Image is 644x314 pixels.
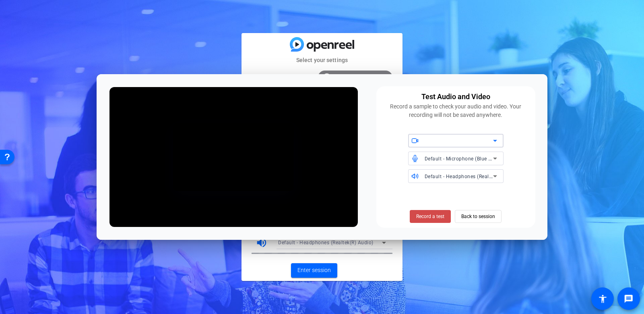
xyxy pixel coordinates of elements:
[598,294,607,304] mat-icon: accessibility
[278,240,374,245] span: Default - Headphones (Realtek(R) Audio)
[425,155,544,162] span: Default - Microphone (Blue Snowball ) (0d8c:0005)
[624,294,634,304] mat-icon: message
[297,266,331,274] span: Enter session
[242,56,402,64] mat-card-subtitle: Select your settings
[461,209,495,224] span: Back to session
[256,237,268,249] mat-icon: volume_up
[421,91,490,102] div: Test Audio and Video
[290,37,354,51] img: blue-gradient.svg
[410,210,451,223] button: Record a test
[322,73,332,82] mat-icon: info
[381,102,530,119] div: Record a sample to check your audio and video. Your recording will not be saved anywhere.
[455,210,502,223] button: Back to session
[425,173,520,179] span: Default - Headphones (Realtek(R) Audio)
[416,213,444,220] span: Record a test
